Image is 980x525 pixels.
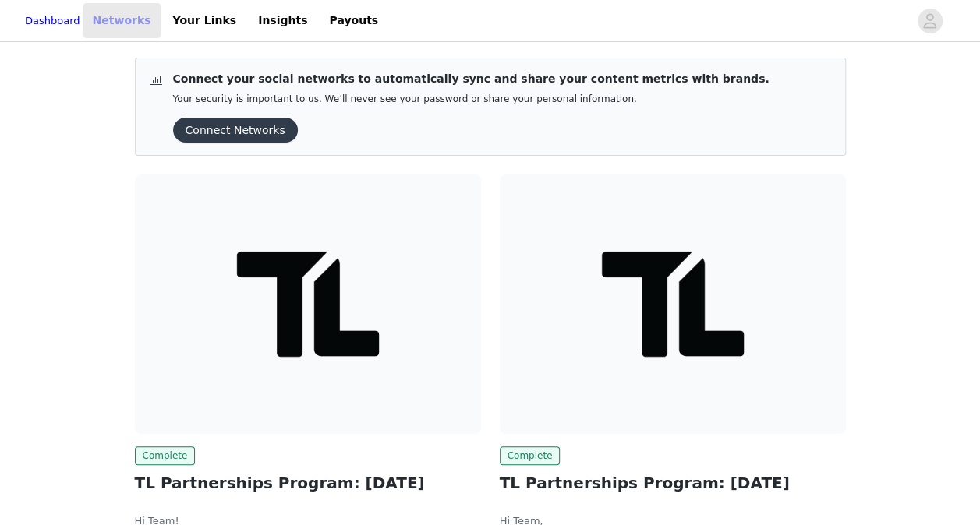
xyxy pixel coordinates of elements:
[173,71,769,87] p: Connect your social networks to automatically sync and share your content metrics with brands.
[135,174,481,434] img: Transparent Labs
[135,471,481,495] h2: TL Partnerships Program: [DATE]
[173,118,298,143] button: Connect Networks
[249,3,317,38] a: Insights
[83,3,161,38] a: Networks
[135,446,196,465] span: Complete
[320,3,387,38] a: Payouts
[173,93,769,105] p: Your security is important to us. We’ll never see your password or share your personal information.
[500,471,846,495] h2: TL Partnerships Program: [DATE]
[500,174,846,434] img: Transparent Labs
[500,446,561,465] span: Complete
[164,3,246,38] a: Your Links
[922,9,937,33] div: avatar
[25,13,80,29] a: Dashboard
